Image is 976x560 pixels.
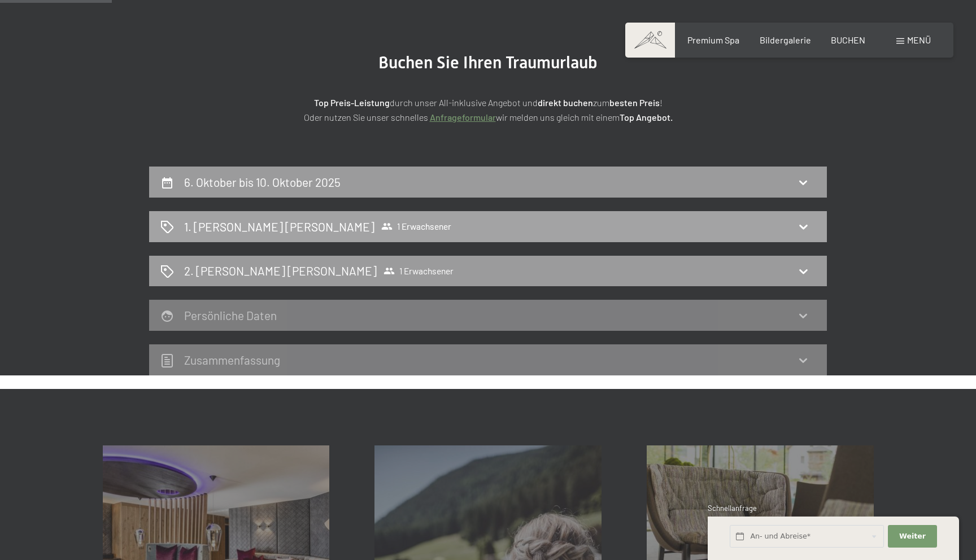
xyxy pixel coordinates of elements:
[206,95,770,124] p: durch unser All-inklusive Angebot und zum ! Oder nutzen Sie unser schnelles wir melden uns gleich...
[708,504,757,513] span: Schnellanfrage
[831,34,865,45] a: BUCHEN
[184,308,277,322] h2: Persönliche Daten
[184,262,377,279] h2: 2. [PERSON_NAME] [PERSON_NAME]
[430,112,496,123] a: Anfrageformular
[184,175,341,189] h2: 6. Oktober bis 10. Oktober 2025
[314,97,390,108] strong: Top Preis-Leistung
[609,97,660,108] strong: besten Preis
[888,525,936,548] button: Weiter
[687,34,739,45] a: Premium Spa
[899,531,926,541] span: Weiter
[538,97,593,108] strong: direkt buchen
[378,53,598,72] span: Buchen Sie Ihren Traumurlaub
[184,353,280,367] h2: Zusammen­fassung
[184,218,374,235] h2: 1. [PERSON_NAME] [PERSON_NAME]
[620,112,673,123] strong: Top Angebot.
[907,34,931,45] span: Menü
[384,265,454,277] span: 1 Erwachsener
[760,34,811,45] a: Bildergalerie
[381,221,451,232] span: 1 Erwachsener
